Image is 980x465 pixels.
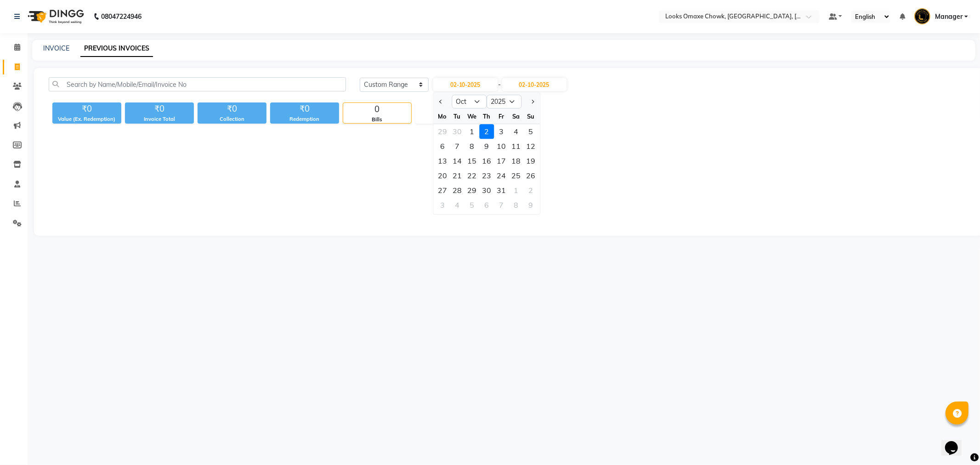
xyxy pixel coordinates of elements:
[941,428,971,456] iframe: chat widget
[479,153,494,168] div: 16
[450,198,465,212] div: 4
[465,153,479,168] div: Wednesday, October 15, 2025
[450,168,465,183] div: Tuesday, October 21, 2025
[509,139,523,153] div: Saturday, October 11, 2025
[437,94,445,109] button: Previous month
[450,153,465,168] div: 14
[523,183,538,198] div: Sunday, November 2, 2025
[465,139,479,153] div: 8
[494,124,509,139] div: Friday, October 3, 2025
[494,139,509,153] div: 10
[479,139,494,153] div: Thursday, October 9, 2025
[465,153,479,168] div: 15
[450,183,465,198] div: Tuesday, October 28, 2025
[343,116,411,124] div: Bills
[509,168,523,183] div: Saturday, October 25, 2025
[435,168,450,183] div: Monday, October 20, 2025
[435,139,450,153] div: Monday, October 6, 2025
[498,80,501,90] span: -
[479,139,494,153] div: 9
[479,168,494,183] div: 23
[494,109,509,124] div: Fr
[465,109,479,124] div: We
[523,109,538,124] div: Su
[435,139,450,153] div: 6
[125,102,194,115] div: ₹0
[416,116,484,124] div: Cancelled
[52,115,121,123] div: Value (Ex. Redemption)
[509,124,523,139] div: Saturday, October 4, 2025
[494,168,509,183] div: 24
[465,198,479,212] div: 5
[270,115,339,123] div: Redemption
[509,198,523,212] div: Saturday, November 8, 2025
[270,102,339,115] div: ₹0
[435,153,450,168] div: Monday, October 13, 2025
[435,168,450,183] div: 20
[494,198,509,212] div: Friday, November 7, 2025
[494,124,509,139] div: 3
[435,183,450,198] div: 27
[465,168,479,183] div: 22
[23,4,86,29] img: logo
[494,183,509,198] div: 31
[523,124,538,139] div: Sunday, October 5, 2025
[435,124,450,139] div: 29
[509,124,523,139] div: 4
[80,40,153,57] a: PREVIOUS INVOICES
[523,153,538,168] div: Sunday, October 19, 2025
[450,139,465,153] div: Tuesday, October 7, 2025
[494,139,509,153] div: Friday, October 10, 2025
[435,124,450,139] div: Monday, September 29, 2025
[509,183,523,198] div: 1
[494,198,509,212] div: 7
[450,168,465,183] div: 21
[465,124,479,139] div: Wednesday, October 1, 2025
[450,139,465,153] div: 7
[509,168,523,183] div: 25
[494,183,509,198] div: Friday, October 31, 2025
[435,198,450,212] div: Monday, November 3, 2025
[479,153,494,168] div: Thursday, October 16, 2025
[509,183,523,198] div: Saturday, November 1, 2025
[198,115,266,123] div: Collection
[433,78,498,91] input: Start Date
[479,168,494,183] div: Thursday, October 23, 2025
[101,4,142,29] b: 08047224946
[914,8,930,24] img: Manager
[479,124,494,139] div: 2
[450,153,465,168] div: Tuesday, October 14, 2025
[494,168,509,183] div: Friday, October 24, 2025
[52,102,121,115] div: ₹0
[494,153,509,168] div: 17
[450,183,465,198] div: 28
[509,139,523,153] div: 11
[494,153,509,168] div: Friday, October 17, 2025
[465,198,479,212] div: Wednesday, November 5, 2025
[523,124,538,139] div: 5
[416,103,484,116] div: 0
[509,153,523,168] div: 18
[528,94,536,109] button: Next month
[523,153,538,168] div: 19
[435,198,450,212] div: 3
[49,135,968,227] span: Empty list
[487,95,521,108] select: Select year
[523,139,538,153] div: Sunday, October 12, 2025
[523,198,538,212] div: Sunday, November 9, 2025
[198,102,266,115] div: ₹0
[479,183,494,198] div: 30
[509,153,523,168] div: Saturday, October 18, 2025
[479,198,494,212] div: Thursday, November 6, 2025
[435,183,450,198] div: Monday, October 27, 2025
[435,109,450,124] div: Mo
[479,124,494,139] div: Thursday, October 2, 2025
[935,12,963,22] span: Manager
[125,115,194,123] div: Invoice Total
[523,183,538,198] div: 2
[523,198,538,212] div: 9
[479,183,494,198] div: Thursday, October 30, 2025
[450,198,465,212] div: Tuesday, November 4, 2025
[523,168,538,183] div: 26
[509,109,523,124] div: Sa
